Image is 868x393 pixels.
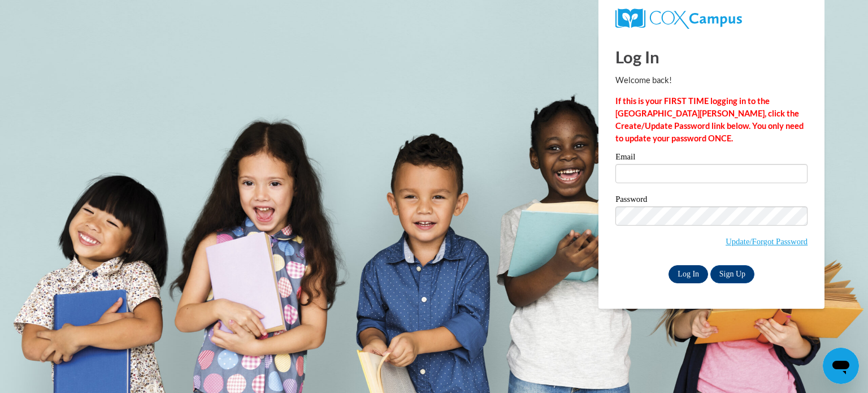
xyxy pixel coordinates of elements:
[615,8,742,29] img: COX Campus
[823,348,859,384] iframe: Button to launch messaging window
[615,8,808,29] a: COX Campus
[615,45,808,68] h1: Log In
[615,195,808,206] label: Password
[669,265,708,283] input: Log In
[615,74,808,87] p: Welcome back!
[615,96,804,143] strong: If this is your FIRST TIME logging in to the [GEOGRAPHIC_DATA][PERSON_NAME], click the Create/Upd...
[726,237,808,246] a: Update/Forgot Password
[710,265,754,283] a: Sign Up
[615,153,808,164] label: Email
